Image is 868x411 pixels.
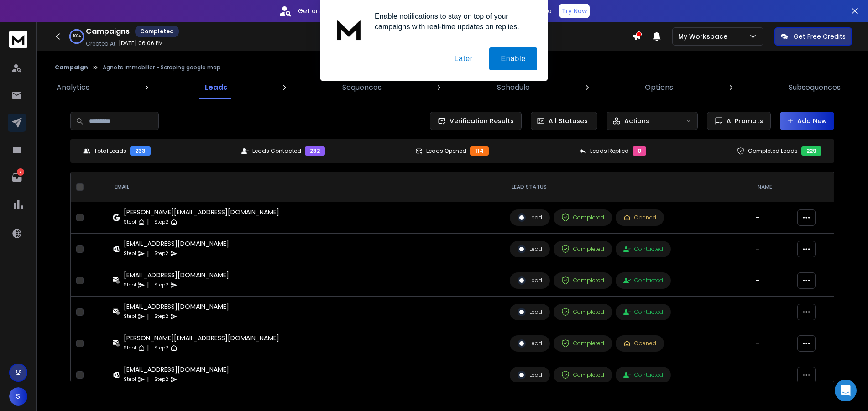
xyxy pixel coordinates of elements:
[504,172,750,202] th: LEAD STATUS
[561,371,604,379] div: Completed
[750,328,792,359] td: -
[497,82,530,93] p: Schedule
[154,375,168,384] p: Step 2
[789,82,841,93] p: Subsequences
[518,371,542,379] div: Lead
[124,249,136,258] p: Step 1
[154,249,168,258] p: Step 2
[124,281,136,290] p: Step 1
[124,312,136,321] p: Step 1
[205,82,227,93] p: Leads
[124,239,229,248] div: [EMAIL_ADDRESS][DOMAIN_NAME]
[147,281,149,290] p: |
[780,112,834,130] button: Add New
[446,116,514,125] span: Verification Results
[750,202,792,234] td: -
[623,245,663,253] div: Contacted
[130,146,151,156] div: 233
[342,82,382,93] p: Sequences
[518,339,542,348] div: Lead
[561,245,604,253] div: Completed
[518,213,542,222] div: Lead
[561,339,604,348] div: Completed
[147,343,149,353] p: |
[147,218,149,227] p: |
[723,116,763,125] span: AI Prompts
[470,146,489,156] div: 114
[124,208,279,217] div: [PERSON_NAME][EMAIL_ADDRESS][DOMAIN_NAME]
[489,47,537,70] button: Enable
[57,82,89,93] p: Analytics
[623,371,663,379] div: Contacted
[624,116,649,125] p: Actions
[750,172,792,202] th: NAME
[154,281,168,290] p: Step 2
[623,214,656,221] div: Opened
[623,340,656,347] div: Opened
[51,77,95,99] a: Analytics
[633,146,646,156] div: 0
[518,245,542,253] div: Lead
[107,172,504,202] th: EMAIL
[518,276,542,285] div: Lead
[9,387,27,406] button: S
[147,375,149,384] p: |
[337,77,387,99] a: Sequences
[561,308,604,316] div: Completed
[707,112,771,130] button: AI Prompts
[252,147,301,155] p: Leads Contacted
[492,77,535,99] a: Schedule
[443,47,484,70] button: Later
[154,312,168,321] p: Step 2
[750,297,792,328] td: -
[750,265,792,297] td: -
[750,359,792,391] td: -
[426,147,466,155] p: Leads Opened
[8,168,26,187] a: 5
[561,213,604,222] div: Completed
[199,77,233,99] a: Leads
[750,234,792,265] td: -
[17,168,24,176] p: 5
[124,343,136,353] p: Step 1
[124,375,136,384] p: Step 1
[154,343,168,353] p: Step 2
[835,380,857,401] div: Open Intercom Messenger
[124,218,136,227] p: Step 1
[147,249,149,258] p: |
[748,147,798,155] p: Completed Leads
[124,271,229,280] div: [EMAIL_ADDRESS][DOMAIN_NAME]
[590,147,629,155] p: Leads Replied
[94,147,126,155] p: Total Leads
[124,333,279,343] div: [PERSON_NAME][EMAIL_ADDRESS][DOMAIN_NAME]
[124,302,229,311] div: [EMAIL_ADDRESS][DOMAIN_NAME]
[783,77,846,99] a: Subsequences
[639,77,679,99] a: Options
[518,308,542,316] div: Lead
[124,365,229,374] div: [EMAIL_ADDRESS][DOMAIN_NAME]
[147,312,149,321] p: |
[801,146,821,156] div: 229
[561,276,604,285] div: Completed
[623,308,663,316] div: Contacted
[305,146,325,156] div: 232
[367,11,537,32] div: Enable notifications to stay on top of your campaigns with real-time updates on replies.
[645,82,673,93] p: Options
[549,116,588,125] p: All Statuses
[331,11,367,47] img: notification icon
[623,277,663,284] div: Contacted
[430,112,522,130] button: Verification Results
[154,218,168,227] p: Step 2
